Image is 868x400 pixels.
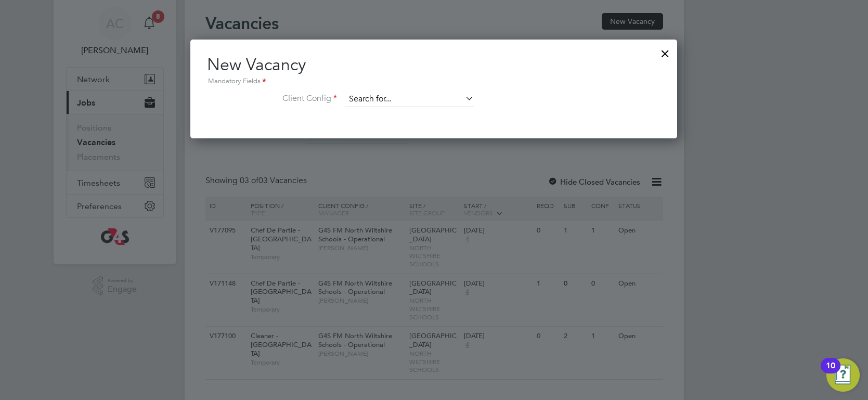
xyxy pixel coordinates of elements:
[207,93,337,104] label: Client Config
[826,358,860,392] button: Open Resource Center, 10 new notifications
[345,92,474,107] input: Search for...
[207,54,660,87] h2: New Vacancy
[207,76,660,87] div: Mandatory Fields
[826,366,835,379] div: 10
